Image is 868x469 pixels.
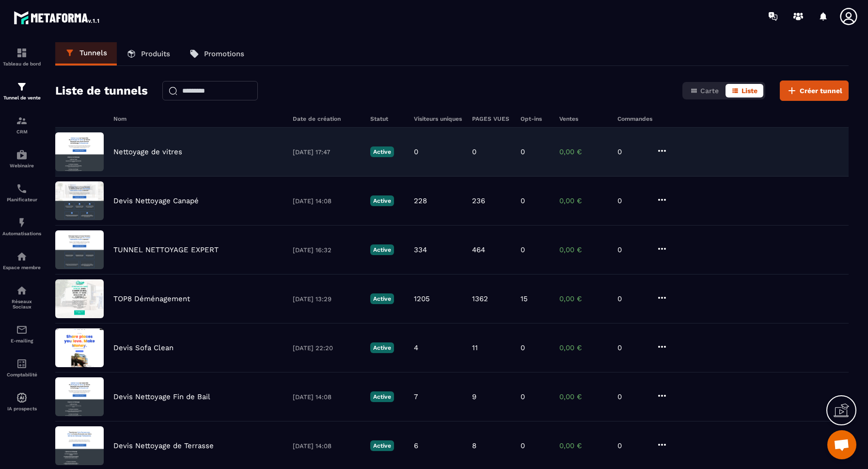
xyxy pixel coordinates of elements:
[2,299,41,309] p: Réseaux Sociaux
[16,183,28,194] img: scheduler
[726,84,763,97] button: Liste
[55,377,104,416] img: image
[113,294,190,303] p: TOP8 Déménagement
[16,358,28,370] img: accountant
[293,246,361,254] p: [DATE] 16:32
[55,328,104,367] img: image
[14,9,101,26] img: logo
[2,176,41,210] a: schedulerschedulerPlanificateur
[472,392,476,401] p: 9
[16,81,28,93] img: formation
[414,294,430,303] p: 1205
[2,317,41,351] a: emailemailE-mailing
[293,442,361,450] p: [DATE] 14:08
[414,392,418,401] p: 7
[559,196,608,205] p: 0,00 €
[559,343,608,352] p: 0,00 €
[370,195,394,206] p: Active
[472,147,476,156] p: 0
[16,285,28,296] img: social-network
[117,42,180,65] a: Produits
[293,148,361,156] p: [DATE] 17:47
[617,147,647,156] p: 0
[2,61,41,66] p: Tableau de bord
[472,343,478,352] p: 11
[472,115,511,122] h6: PAGES VUES
[521,245,525,254] p: 0
[521,441,525,450] p: 0
[521,147,525,156] p: 0
[2,406,41,411] p: IA prospects
[16,115,28,127] img: formation
[414,196,427,205] p: 228
[16,149,28,161] img: automations
[472,294,488,303] p: 1362
[2,95,41,100] p: Tunnel de vente
[55,181,104,220] img: image
[617,294,647,303] p: 0
[559,294,608,303] p: 0,00 €
[617,441,647,450] p: 0
[414,343,418,352] p: 4
[780,81,849,101] button: Créer tunnel
[617,392,647,401] p: 0
[293,197,361,205] p: [DATE] 14:08
[141,49,170,58] p: Produits
[113,196,199,205] p: Devis Nettoyage Canapé
[2,129,41,134] p: CRM
[2,372,41,377] p: Comptabilité
[2,265,41,270] p: Espace membre
[617,115,652,122] h6: Commandes
[472,196,485,205] p: 236
[742,87,758,95] span: Liste
[55,230,104,269] img: image
[370,391,394,402] p: Active
[521,294,528,303] p: 15
[414,147,418,156] p: 0
[204,49,244,58] p: Promotions
[2,197,41,202] p: Planificateur
[370,115,404,122] h6: Statut
[414,245,427,254] p: 334
[2,210,41,243] a: automationsautomationsAutomatisations
[472,441,476,450] p: 8
[414,115,462,122] h6: Visiteurs uniques
[55,279,104,318] img: image
[55,426,104,465] img: image
[684,84,725,97] button: Carte
[2,108,41,142] a: formationformationCRM
[2,338,41,343] p: E-mailing
[559,245,608,254] p: 0,00 €
[16,392,28,404] img: automations
[370,293,394,304] p: Active
[2,351,41,385] a: accountantaccountantComptabilité
[370,342,394,353] p: Active
[370,440,394,451] p: Active
[55,42,117,65] a: Tunnels
[113,392,210,401] p: Devis Nettoyage Fin de Bail
[521,196,525,205] p: 0
[559,115,608,122] h6: Ventes
[79,49,107,57] p: Tunnels
[2,142,41,176] a: automationsautomationsWebinaire
[113,245,219,254] p: TUNNEL NETTOYAGE EXPERT
[617,196,647,205] p: 0
[559,392,608,401] p: 0,00 €
[55,81,148,100] h2: Liste de tunnels
[700,87,719,95] span: Carte
[2,231,41,236] p: Automatisations
[2,277,41,317] a: social-networksocial-networkRéseaux Sociaux
[293,344,361,352] p: [DATE] 22:20
[472,245,485,254] p: 464
[55,132,104,171] img: image
[16,251,28,262] img: automations
[521,343,525,352] p: 0
[370,244,394,255] p: Active
[113,343,174,352] p: Devis Sofa Clean
[370,146,394,157] p: Active
[827,430,856,459] a: Ouvrir le chat
[559,441,608,450] p: 0,00 €
[113,147,182,156] p: Nettoyage de vitres
[16,324,28,336] img: email
[293,115,361,122] h6: Date de création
